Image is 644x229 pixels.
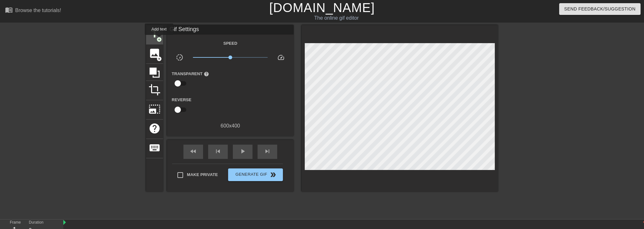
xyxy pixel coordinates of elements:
span: image [149,47,161,59]
span: add_circle [156,37,162,42]
span: add_circle [156,56,162,62]
span: crop [149,84,161,96]
span: menu_book [5,6,13,14]
div: 600 x 400 [167,122,294,130]
span: photo_size_select_large [149,103,161,115]
span: title [149,28,161,40]
span: skip_previous [214,147,222,155]
div: The online gif editor [218,14,455,22]
label: Transparent [172,71,209,77]
div: Gif Settings [167,25,294,35]
a: [DOMAIN_NAME] [269,1,375,15]
span: speed [277,54,285,61]
a: Browse the tutorials! [5,6,61,16]
label: Speed [223,40,237,47]
span: fast_rewind [189,147,197,155]
span: slow_motion_video [176,54,183,61]
span: Send Feedback/Suggestion [564,5,635,13]
span: play_arrow [239,147,246,155]
span: keyboard [149,142,161,154]
span: skip_next [264,147,271,155]
span: Generate Gif [231,171,280,179]
span: help [149,122,161,134]
button: Send Feedback/Suggestion [559,3,641,15]
button: Generate Gif [228,168,283,181]
span: Make Private [187,172,218,178]
label: Reverse [172,97,191,103]
span: double_arrow [269,171,277,179]
div: Browse the tutorials! [15,8,61,13]
span: help [204,71,209,77]
label: Duration [29,221,43,225]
